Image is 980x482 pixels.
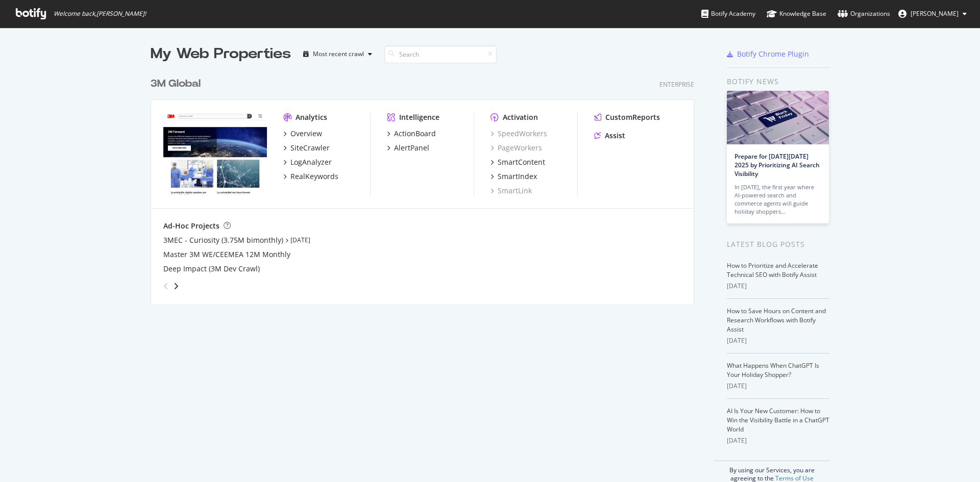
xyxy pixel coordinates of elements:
div: Knowledge Base [767,9,826,19]
a: How to Prioritize and Accelerate Technical SEO with Botify Assist [727,261,818,279]
a: SmartContent [491,157,545,167]
div: Assist [605,131,625,141]
div: angle-right [173,281,180,291]
a: Master 3M WE/CEEMEA 12M Monthly [163,249,290,260]
a: What Happens When ChatGPT Is Your Holiday Shopper? [727,361,819,379]
div: Intelligence [399,112,439,122]
div: [DATE] [727,436,829,445]
div: Analytics [296,112,327,122]
a: CustomReports [594,112,660,122]
input: Search [384,45,497,63]
a: Deep Impact (3M Dev Crawl) [163,264,260,274]
div: Botify news [727,76,829,87]
div: CustomReports [605,112,660,122]
a: Prepare for [DATE][DATE] 2025 by Prioritizing AI Search Visibility [734,152,820,178]
div: Most recent crawl [313,51,364,57]
a: SpeedWorkers [491,129,547,139]
div: ActionBoard [394,129,436,139]
img: Prepare for Black Friday 2025 by Prioritizing AI Search Visibility [727,91,829,144]
a: SmartIndex [491,171,537,182]
a: How to Save Hours on Content and Research Workflows with Botify Assist [727,307,826,334]
div: In [DATE], the first year where AI-powered search and commerce agents will guide holiday shoppers… [734,183,821,216]
a: 3MEC - Curiosity (3.75M bimonthly) [163,235,283,245]
a: AI Is Your New Customer: How to Win the Visibility Battle in a ChatGPT World [727,407,829,434]
div: 3M Global [151,77,201,91]
div: RealKeywords [290,171,338,182]
div: SmartIndex [498,171,537,182]
div: Organizations [838,9,890,19]
a: PageWorkers [491,143,542,153]
div: Botify Academy [701,9,755,19]
a: SmartLink [491,186,532,196]
a: [DATE] [290,236,310,244]
a: RealKeywords [283,171,338,182]
div: SmartContent [498,157,545,167]
div: Latest Blog Posts [727,239,829,250]
div: [DATE] [727,336,829,345]
span: Heather Mavencamp [911,9,959,18]
a: ActionBoard [387,129,436,139]
div: Overview [290,129,322,139]
div: Enterprise [659,80,694,89]
div: grid [151,64,702,304]
div: Botify Chrome Plugin [737,49,809,59]
div: [DATE] [727,282,829,291]
div: My Web Properties [151,44,291,64]
div: angle-left [159,278,173,294]
span: Welcome back, [PERSON_NAME] ! [54,10,146,18]
div: AlertPanel [394,143,429,153]
a: Assist [594,131,625,141]
a: SiteCrawler [283,143,330,153]
div: Ad-Hoc Projects [163,221,219,231]
a: LogAnalyzer [283,157,332,167]
div: [DATE] [727,382,829,391]
div: Activation [503,112,538,122]
img: www.command.com [163,112,267,195]
a: Overview [283,129,322,139]
a: 3M Global [151,77,205,91]
div: SiteCrawler [290,143,330,153]
a: Botify Chrome Plugin [727,49,809,59]
button: [PERSON_NAME] [890,6,975,22]
div: LogAnalyzer [290,157,332,167]
button: Most recent crawl [299,46,376,62]
a: AlertPanel [387,143,429,153]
